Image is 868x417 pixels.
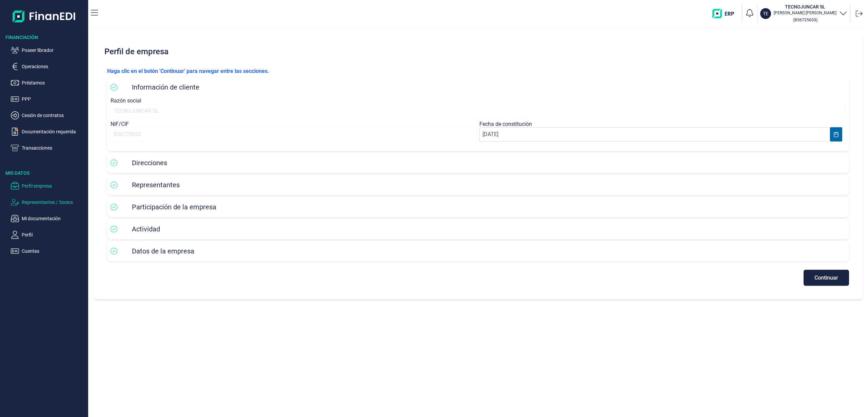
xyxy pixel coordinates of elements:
p: PPP [22,95,85,103]
span: Información de cliente [132,83,199,91]
p: Haga clic en el botón 'Continuar' para navegar entre las secciones. [107,67,849,75]
button: Operaciones [11,62,85,71]
button: Cuentas [11,247,85,255]
h2: Perfil de empresa [102,41,854,62]
p: Perfil empresa [22,182,85,190]
button: Choose Date [830,127,842,141]
button: Mi documentación [11,214,85,223]
label: Fecha de constitución [479,121,532,127]
button: Préstamos [11,79,85,87]
p: Transacciones [22,144,85,152]
button: Cesión de contratos [11,111,85,119]
img: Logo de aplicación [13,5,76,27]
p: [PERSON_NAME] [PERSON_NAME] [774,10,836,16]
button: Perfil empresa [11,182,85,190]
button: TETECNOJUNCAR SL[PERSON_NAME] [PERSON_NAME](B56725633) [760,3,847,24]
span: Actividad [132,225,160,233]
button: Poseer librador [11,46,85,54]
label: Razón social [111,97,141,104]
p: TE [763,10,768,17]
p: Préstamos [22,79,85,87]
span: Continuar [814,275,838,280]
label: NIF/CIF [111,121,129,127]
small: Copiar cif [793,17,817,22]
button: Perfil [11,231,85,239]
img: erp [712,9,739,18]
p: Operaciones [22,62,85,71]
span: Datos de la empresa [132,247,194,255]
button: Documentación requerida [11,128,85,136]
span: Participación de la empresa [132,203,216,211]
p: Documentación requerida [22,128,85,136]
p: Perfil [22,231,85,239]
button: Representantes / Socios [11,198,85,206]
button: Continuar [804,270,849,286]
p: Cesión de contratos [22,111,85,119]
h3: TECNOJUNCAR SL [774,3,836,10]
button: PPP [11,95,85,103]
p: Cuentas [22,247,85,255]
p: Mi documentación [22,214,85,223]
button: Transacciones [11,144,85,152]
p: Representantes / Socios [22,198,85,206]
span: Direcciones [132,159,167,167]
p: Poseer librador [22,46,85,54]
span: Representantes [132,181,180,189]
